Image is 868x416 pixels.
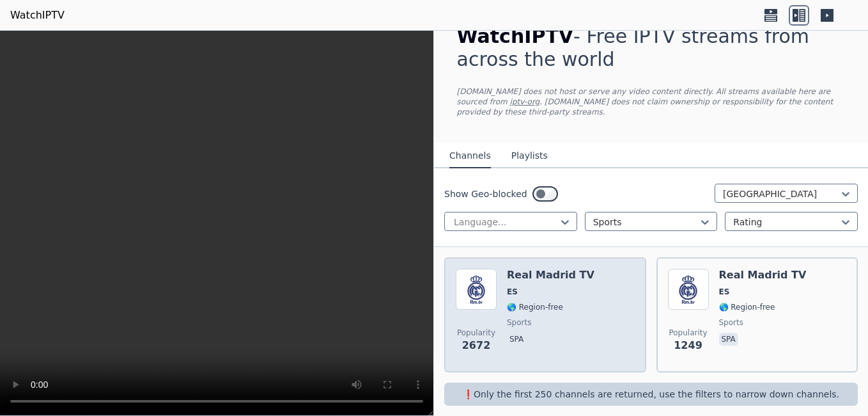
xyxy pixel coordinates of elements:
span: 1249 [674,338,702,353]
a: iptv-org [510,97,540,106]
span: sports [507,317,531,328]
p: [DOMAIN_NAME] does not host or serve any video content directly. All streams available here are s... [457,86,846,117]
a: WatchIPTV [10,8,65,23]
p: ❗️Only the first 250 channels are returned, use the filters to narrow down channels. [449,388,853,401]
h1: - Free IPTV streams from across the world [457,25,846,71]
p: spa [507,333,526,346]
p: spa [719,333,738,346]
span: sports [719,317,743,328]
span: 🌎 Region-free [507,302,563,312]
span: ES [719,287,730,297]
button: Playlists [511,144,548,168]
span: Popularity [669,328,707,338]
label: Show Geo-blocked [444,188,527,200]
span: ES [507,287,518,297]
span: 🌎 Region-free [719,302,775,312]
img: Real Madrid TV [668,269,709,310]
button: Channels [449,144,491,168]
span: WatchIPTV [457,25,574,47]
h6: Real Madrid TV [719,269,807,282]
img: Real Madrid TV [456,269,497,310]
span: 2672 [462,338,491,353]
h6: Real Madrid TV [507,269,594,282]
span: Popularity [457,328,495,338]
